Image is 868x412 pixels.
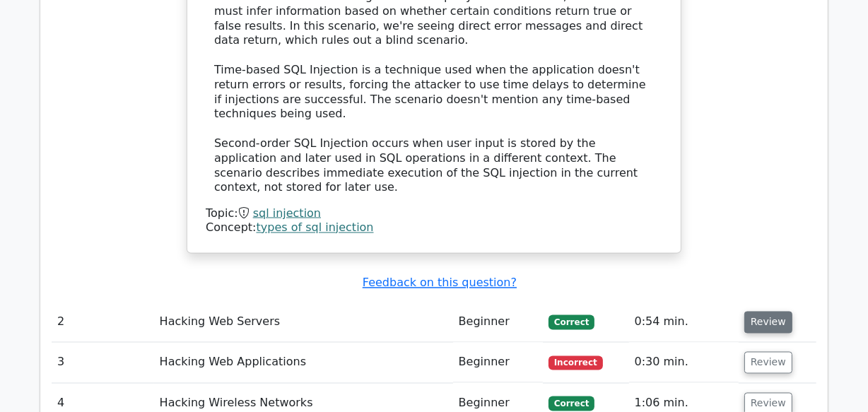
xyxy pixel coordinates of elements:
td: 2 [52,302,154,343]
a: sql injection [253,206,321,220]
span: Correct [549,315,594,329]
button: Review [744,312,792,334]
div: Concept: [206,221,662,236]
td: 0:30 min. [629,343,739,383]
a: types of sql injection [257,221,374,235]
td: Hacking Web Applications [154,343,453,383]
span: Correct [549,396,594,411]
span: Incorrect [549,356,603,370]
a: Feedback on this question? [363,276,517,290]
button: Review [744,352,792,374]
td: 0:54 min. [629,302,739,343]
td: Beginner [453,302,543,343]
td: 3 [52,343,154,383]
td: Hacking Web Servers [154,302,453,343]
td: Beginner [453,343,543,383]
div: Topic: [206,206,662,221]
